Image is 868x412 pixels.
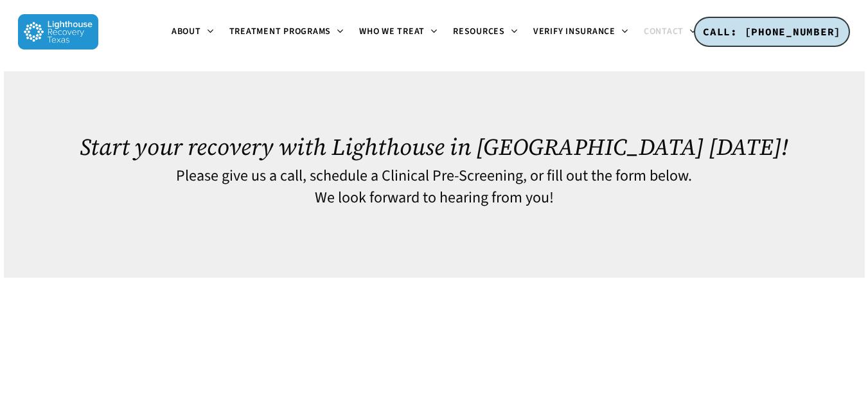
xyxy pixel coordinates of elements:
a: Resources [445,27,526,37]
a: About [164,27,222,37]
span: About [172,25,201,38]
h4: We look forward to hearing from you! [58,190,810,206]
a: Who We Treat [351,27,445,37]
a: Contact [636,27,704,37]
h1: Start your recovery with Lighthouse in [GEOGRAPHIC_DATA] [DATE]! [58,134,810,160]
a: CALL: [PHONE_NUMBER] [694,17,850,48]
a: Treatment Programs [222,27,352,37]
span: CALL: [PHONE_NUMBER] [703,25,841,38]
span: Contact [644,25,684,38]
h4: Please give us a call, schedule a Clinical Pre-Screening, or fill out the form below. [58,168,810,184]
span: Treatment Programs [229,25,332,38]
img: Lighthouse Recovery Texas [18,14,98,49]
span: Verify Insurance [533,25,616,38]
a: Verify Insurance [526,27,636,37]
span: Resources [453,25,505,38]
span: Who We Treat [359,25,425,38]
